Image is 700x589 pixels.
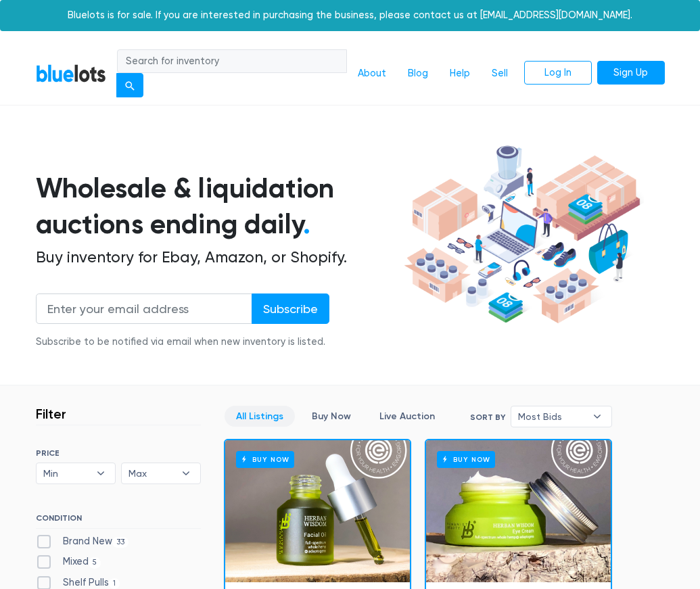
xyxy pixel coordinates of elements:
[481,61,519,87] a: Sell
[36,406,66,422] h3: Filter
[36,534,129,549] label: Brand New
[225,406,295,427] a: All Listings
[36,513,201,528] h6: CONDITION
[87,463,115,484] b: ▾
[397,61,439,87] a: Blog
[439,61,481,87] a: Help
[368,406,446,427] a: Live Auction
[518,406,586,427] span: Most Bids
[36,170,400,242] h1: Wholesale & liquidation auctions ending daily
[36,248,400,267] h2: Buy inventory for Ebay, Amazon, or Shopify.
[225,440,410,582] a: Buy Now
[524,61,592,85] a: Log In
[236,451,295,468] h6: Buy Now
[470,411,505,423] label: Sort By
[129,463,174,484] span: Max
[109,578,120,589] span: 1
[36,335,329,350] div: Subscribe to be notified via email when new inventory is listed.
[400,141,645,328] img: hero-ee84e7d0318cb26816c560f6b4441b76977f77a177738b4e94f68c95b2b83dbb.png
[597,61,665,85] a: Sign Up
[426,440,611,582] a: Buy Now
[89,557,101,568] span: 5
[172,463,200,484] b: ▾
[36,293,252,324] input: Enter your email address
[347,61,397,87] a: About
[117,49,347,74] input: Search for inventory
[43,463,89,484] span: Min
[300,406,363,427] a: Buy Now
[112,537,129,548] span: 33
[36,64,106,83] a: BlueLots
[252,293,329,324] input: Subscribe
[36,448,201,458] h6: PRICE
[437,451,496,468] h6: Buy Now
[303,208,310,241] span: .
[583,406,611,427] b: ▾
[36,555,101,569] label: Mixed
